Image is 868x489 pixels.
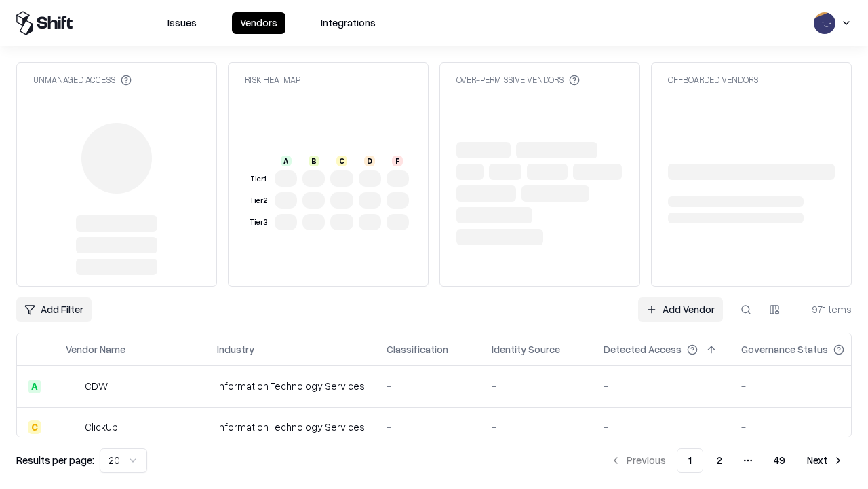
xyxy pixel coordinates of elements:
button: Integrations [313,12,384,34]
div: - [387,420,470,434]
img: ClickUp [66,420,79,434]
a: Add Vendor [638,297,723,322]
div: Identity Source [492,342,560,357]
button: Issues [159,12,205,34]
div: Information Technology Services [217,379,365,393]
div: Classification [387,342,448,357]
div: Offboarded Vendors [668,74,758,86]
div: CDW [85,379,108,393]
div: C [336,156,347,166]
div: Unmanaged Access [33,74,132,86]
div: Tier 1 [248,173,269,185]
button: Next [799,448,852,473]
div: Over-Permissive Vendors [456,74,580,86]
div: - [741,379,866,393]
div: - [741,420,866,434]
div: Risk Heatmap [245,74,300,86]
div: Information Technology Services [217,420,365,434]
div: A [281,156,292,166]
div: Tier 3 [248,217,269,228]
div: Governance Status [741,342,828,357]
button: 49 [763,448,796,473]
div: B [309,156,319,166]
p: Results per page: [16,453,94,467]
div: - [604,420,719,434]
div: Industry [217,342,254,357]
div: Tier 2 [248,195,269,206]
button: Add Filter [16,297,92,322]
nav: pagination [602,448,852,473]
button: Vendors [232,12,285,34]
div: - [492,379,582,393]
div: D [364,156,375,166]
div: C [28,420,41,434]
img: CDW [66,380,79,393]
button: 1 [677,448,703,473]
div: Vendor Name [66,342,125,357]
div: A [28,380,41,393]
div: 971 items [797,302,852,316]
div: - [387,379,470,393]
div: - [492,420,582,434]
div: ClickUp [85,420,118,434]
div: - [604,379,719,393]
div: F [392,156,403,166]
div: Detected Access [604,342,682,357]
button: 2 [706,448,733,473]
